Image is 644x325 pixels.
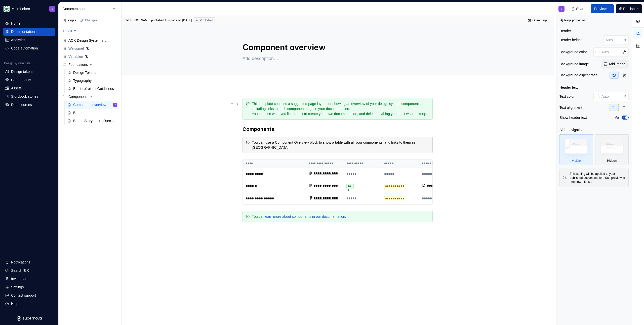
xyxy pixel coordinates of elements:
div: published this page on [DATE] [151,18,192,22]
div: Visible [559,134,593,165]
span: [PERSON_NAME] [126,18,150,22]
a: Storybook stories [3,92,55,100]
div: Background image [559,62,589,67]
div: You can use a Component Overview block to show a table with all your components, and links to the... [252,140,429,150]
a: Invite team [3,275,55,283]
div: Background color [559,49,587,55]
div: Show header text [559,115,587,120]
div: Pages [62,18,76,22]
div: Components [11,77,31,82]
a: Open page [526,17,550,24]
button: Search ⌘K [3,266,55,275]
a: Components [3,76,55,84]
div: Hidden [607,159,617,163]
span: Publish [623,6,635,11]
div: This template contains a suggested page layout for showing an overview of your design system comp... [252,101,429,116]
div: Button [73,110,83,115]
div: Components [60,93,119,101]
div: Mein Leben [12,6,30,11]
a: Design Tokens [65,69,119,77]
a: Variablen [60,52,119,61]
div: Typography [73,78,92,83]
button: Preview [591,4,614,13]
div: AOK Design System in Arbeit [68,38,110,43]
span: Open page [533,18,547,22]
a: Code automation [3,44,55,52]
button: Add [60,27,78,34]
span: Preview [594,6,607,11]
textarea: Component overview [242,41,432,53]
button: Help [3,300,55,308]
button: Contact support [3,291,55,299]
div: Component overview [73,102,106,107]
div: Contact support [11,293,36,298]
div: Help [11,301,18,306]
button: Notifications [3,258,55,266]
span: Published [200,18,213,22]
div: Welcome! [68,46,84,51]
div: Notifications [11,260,30,265]
a: Typography [65,77,119,85]
span: Add [67,29,72,33]
div: Button Storybook - Durchstich! [73,118,115,123]
div: Background aspect ratio [559,73,597,78]
a: Component overviewS [65,101,119,109]
div: Invite team [11,276,28,281]
div: Code automation [11,46,38,51]
div: Text color [559,94,575,99]
div: Header text [559,85,578,90]
div: Components [68,94,88,99]
div: Page tree [60,36,119,125]
a: Button [65,109,119,117]
div: Side navigation [559,127,584,132]
div: You can . [252,214,429,219]
div: Data sources [11,102,32,107]
label: Yes [615,116,620,120]
p: px [623,38,627,42]
div: This setting will be applied to your published documentation. Use preview to see how it looks. [570,172,625,184]
span: Add image [609,62,625,67]
div: S [114,102,116,107]
div: Hidden [595,134,629,165]
div: Foundations [60,61,119,69]
div: Home [11,21,20,26]
div: Storybook stories [11,94,38,99]
div: Documentation [11,29,35,34]
svg: Supernova Logo [17,316,42,321]
a: Home [3,19,55,27]
a: learn more about components in our documentation [264,214,345,219]
button: Add image [601,60,629,69]
a: Welcome! [60,44,119,52]
a: Design tokens [3,68,55,76]
a: Button Storybook - Durchstich! [65,117,119,125]
div: Search ⌘K [11,268,29,273]
div: Visible [572,159,581,163]
div: S [52,7,53,11]
div: Header height [559,37,582,42]
a: Documentation [3,28,55,36]
button: Share [569,4,589,13]
div: Header [559,28,571,33]
input: Auto [599,47,620,57]
a: Analytics [3,36,55,44]
div: Documentation [63,6,110,11]
div: Assets [11,86,22,91]
a: Settings [3,283,55,291]
button: Mein LebenS [1,3,57,14]
a: Barrierefreiheit Guidelines [65,85,119,93]
div: Settings [11,285,24,290]
div: Variablen [68,54,83,59]
h3: Components [243,126,433,133]
span: Share [576,6,585,11]
div: Foundations [68,62,88,67]
button: Publish [616,4,642,13]
input: Auto [599,92,620,101]
a: Data sources [3,101,55,109]
div: Design system data [4,61,30,65]
div: Analytics [11,37,25,42]
div: Barrierefreiheit Guidelines [73,86,114,91]
div: Changes [85,18,97,22]
input: Auto [603,35,623,44]
img: df5db9ef-aba0-4771-bf51-9763b7497661.png [4,6,10,12]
